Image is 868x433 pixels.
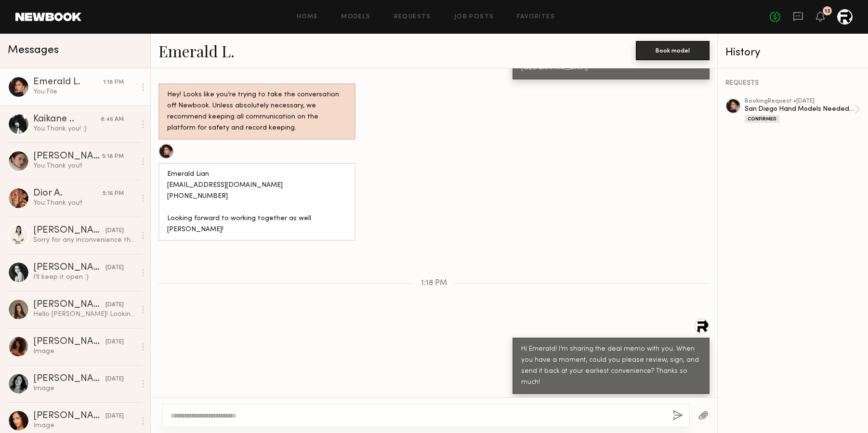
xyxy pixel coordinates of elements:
div: REQUESTS [725,80,860,87]
a: bookingRequest •[DATE]San Diego Hand Models Needed (9/16)Confirmed [745,98,860,123]
div: Emerald L. [33,78,103,87]
div: 1:18 PM [103,78,124,87]
a: Requests [394,14,431,20]
a: Emerald L. [158,40,235,61]
div: Image [33,384,136,393]
div: 5:18 PM [102,152,124,161]
a: Home [297,14,318,20]
div: Image [33,421,136,430]
span: 1:18 PM [421,279,447,288]
div: Kaikane .. [33,115,101,124]
div: I’ll keep it open :) [33,273,136,282]
div: [PERSON_NAME] [33,300,105,310]
div: Hello [PERSON_NAME]! Looking forward to hearing back from you [EMAIL_ADDRESS][DOMAIN_NAME] Thanks 🙏🏼 [33,310,136,319]
div: You: Thank you!! [33,161,136,171]
div: San Diego Hand Models Needed (9/16) [745,105,855,114]
div: Image [33,347,136,356]
div: You: Thank you!! [33,198,136,208]
div: Confirmed [745,115,779,123]
div: Emerald Lian [EMAIL_ADDRESS][DOMAIN_NAME] [PHONE_NUMBER] Looking forward to working together as w... [167,169,347,236]
div: [DATE] [105,263,124,273]
div: You: File [33,87,136,96]
div: [DATE] [105,338,124,347]
div: Dior A. [33,189,103,198]
div: 12 [825,9,830,14]
a: Favorites [517,14,555,20]
div: Sorry for any inconvenience this may cause [33,236,136,245]
div: [DATE] [105,375,124,384]
div: Hey! Looks like you’re trying to take the conversation off Newbook. Unless absolutely necessary, ... [167,90,347,134]
div: History [725,47,860,58]
button: Book model [636,41,710,60]
div: Hi Emerald! I’m sharing the deal memo with you. When you have a moment, could you please review, ... [521,344,701,388]
div: [PERSON_NAME] [33,152,102,161]
div: [DATE] [105,412,124,421]
div: [PERSON_NAME] [33,374,105,384]
div: [DATE] [105,301,124,310]
div: [PERSON_NAME] [33,263,105,273]
span: Messages [8,45,59,56]
div: 8:46 AM [101,115,124,124]
div: [PERSON_NAME] [33,226,105,236]
div: [DATE] [105,226,124,236]
div: You: Thank you! :) [33,124,136,133]
div: [PERSON_NAME] [33,411,105,421]
div: booking Request • [DATE] [745,98,855,105]
div: 5:16 PM [103,189,124,198]
div: [PERSON_NAME] [33,337,105,347]
a: Book model [636,46,710,54]
a: Models [341,14,370,20]
a: Job Posts [454,14,494,20]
